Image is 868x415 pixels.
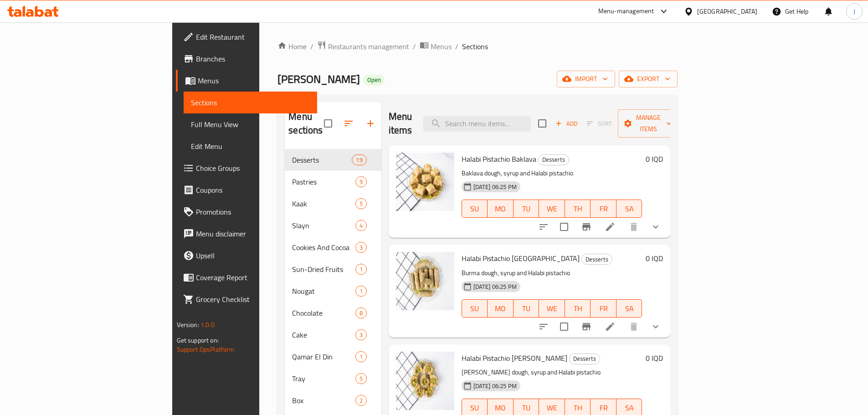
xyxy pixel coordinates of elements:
div: Menu-management [598,6,654,17]
span: 2 [356,396,366,405]
span: 3 [356,243,366,252]
span: Kaak [292,198,355,209]
span: Manage items [625,112,672,135]
button: TU [514,299,539,318]
span: import [564,73,608,85]
span: FR [594,202,613,215]
a: Branches [176,48,317,70]
span: Upsell [196,250,310,261]
span: Nougat [292,286,355,297]
span: Pastries [292,176,355,187]
span: 5 [356,374,366,383]
img: Halabi Pistachio Burma [396,252,454,310]
span: 5 [356,200,366,208]
button: import [557,71,615,87]
div: Box2 [285,389,381,411]
div: Pastries9 [285,171,381,193]
div: [GEOGRAPHIC_DATA] [697,6,757,16]
nav: Menu sections [285,145,381,415]
p: [PERSON_NAME] dough, syrup and Halabi pistachio [462,367,642,378]
span: Halabi Pistachio [PERSON_NAME] [462,351,567,365]
div: items [355,176,367,187]
div: Sun-Dried Fruits1 [285,258,381,280]
h2: Menu items [389,110,412,137]
span: Coverage Report [196,272,310,283]
button: delete [623,316,645,338]
button: Manage items [618,109,679,138]
input: search [423,116,531,132]
button: show more [645,216,667,238]
button: FR [591,200,616,218]
button: delete [623,216,645,238]
span: Restaurants management [328,41,409,52]
div: Cake3 [285,324,381,346]
div: items [355,373,367,384]
span: Tray [292,373,355,384]
a: Menus [176,70,317,92]
div: items [355,351,367,362]
div: Qamar El Din1 [285,346,381,368]
a: Full Menu View [184,113,317,135]
button: WE [539,299,565,318]
span: Select to update [555,317,574,336]
span: FR [594,401,613,415]
nav: breadcrumb [277,41,678,52]
div: Desserts [569,354,600,364]
svg: Show Choices [650,321,661,332]
div: Qamar El Din [292,351,355,362]
a: Choice Groups [176,157,317,179]
span: 4 [356,221,366,230]
a: Menu disclaimer [176,223,317,245]
span: Select section first [581,117,618,131]
div: Cake [292,329,355,340]
span: Sort sections [338,113,360,134]
span: Edit Restaurant [196,31,310,42]
span: TH [569,401,587,415]
span: J [853,6,855,16]
div: Chocolate [292,307,355,318]
button: Branch-specific-item [575,316,597,338]
span: 1 [356,287,366,296]
span: Promotions [196,206,310,217]
span: Desserts [292,154,352,165]
div: items [355,395,367,406]
span: SA [620,302,639,315]
div: Cookies And Cocoa3 [285,236,381,258]
a: Support.OpsPlatform [177,343,235,355]
span: 1.0.0 [200,319,215,331]
h6: 0 IQD [646,352,663,364]
span: FR [594,302,613,315]
span: MO [491,302,510,315]
a: Coupons [176,179,317,201]
div: Slayn [292,220,355,231]
span: TU [517,202,536,215]
span: Menus [431,41,452,52]
button: Add section [360,113,381,134]
span: MO [491,202,510,215]
span: WE [543,302,561,315]
a: Restaurants management [317,41,409,52]
span: Menu disclaimer [196,228,310,239]
span: Choice Groups [196,163,310,174]
span: [DATE] 06:25 PM [470,282,520,291]
span: TH [569,302,587,315]
span: 3 [356,331,366,339]
span: Version: [177,319,199,331]
span: Sun-Dried Fruits [292,264,355,275]
button: TH [565,200,591,218]
span: Edit Menu [191,141,310,152]
div: items [355,286,367,297]
button: MO [488,299,514,318]
span: WE [543,401,561,415]
span: Sections [462,41,488,52]
button: sort-choices [533,316,555,338]
a: Grocery Checklist [176,288,317,310]
span: Coupons [196,184,310,195]
a: Upsell [176,245,317,266]
button: Add [552,117,581,131]
div: Cookies And Cocoa [292,242,355,253]
span: SA [620,202,639,215]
